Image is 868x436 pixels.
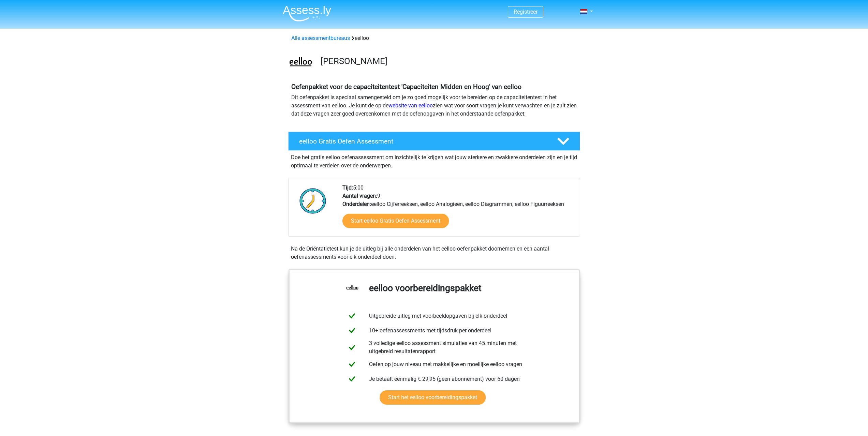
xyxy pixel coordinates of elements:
h4: eelloo Gratis Oefen Assessment [299,137,546,145]
a: eelloo Gratis Oefen Assessment [285,132,583,151]
a: Registreer [514,9,538,15]
div: Na de Oriëntatietest kun je de uitleg bij alle onderdelen van het eelloo-oefenpakket doornemen en... [288,245,580,261]
p: Dit oefenpakket is speciaal samengesteld om je zo goed mogelijk voor te bereiden op de capaciteit... [291,93,577,118]
a: Start eelloo Gratis Oefen Assessment [342,214,449,228]
b: Onderdelen: [342,201,371,207]
div: eelloo [289,34,580,42]
b: Oefenpakket voor de capaciteitentest 'Capaciteiten Midden en Hoog' van eelloo [291,83,521,91]
img: eelloo.png [289,50,313,75]
a: Alle assessmentbureaus [291,35,350,41]
a: website van eelloo [388,102,433,109]
img: Assessly [283,5,331,21]
b: Aantal vragen: [342,193,377,199]
b: Tijd: [342,184,353,191]
img: Klok [296,184,330,218]
h3: [PERSON_NAME] [321,56,575,66]
div: Doe het gratis eelloo oefenassessment om inzichtelijk te krijgen wat jouw sterkere en zwakkere on... [288,151,580,170]
div: 5:00 9 eelloo Cijferreeksen, eelloo Analogieën, eelloo Diagrammen, eelloo Figuurreeksen [337,184,579,236]
a: Start het eelloo voorbereidingspakket [380,390,486,405]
